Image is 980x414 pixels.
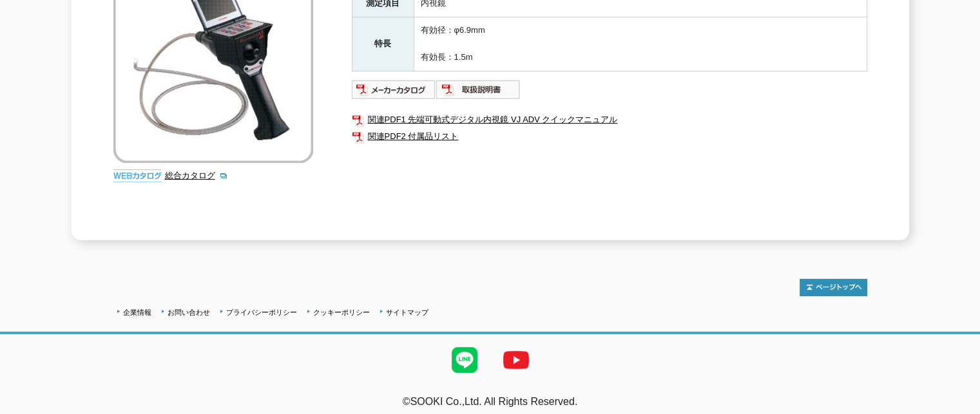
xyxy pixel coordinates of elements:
a: クッキーポリシー [313,308,370,316]
a: プライバシーポリシー [226,308,297,316]
img: YouTube [490,334,542,386]
img: LINE [439,334,490,386]
img: webカタログ [113,169,162,182]
a: サイトマップ [386,308,428,316]
img: メーカーカタログ [352,79,436,100]
a: 総合カタログ [165,171,228,180]
img: トップページへ [800,279,867,296]
a: 関連PDF1 先端可動式デジタル内視鏡 VJ ADV クイックマニュアル [352,111,867,128]
a: 企業情報 [123,308,151,316]
a: お問い合わせ [168,308,210,316]
a: メーカーカタログ [352,88,436,97]
a: 取扱説明書 [436,88,521,97]
a: 関連PDF2 付属品リスト [352,128,867,145]
img: 取扱説明書 [436,79,521,100]
td: 有効径：φ6.9mm 有効長：1.5m [414,17,867,71]
th: 特長 [352,17,414,71]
